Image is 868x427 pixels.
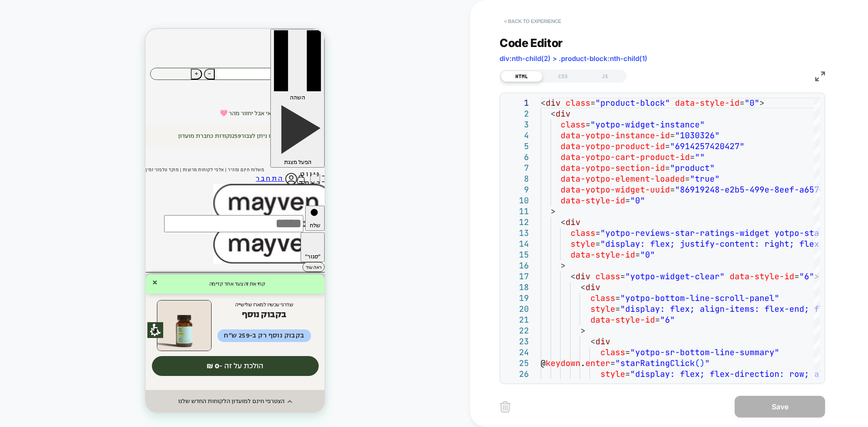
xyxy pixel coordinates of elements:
[2,293,18,309] input: לפתיחה תפריט להתאמה אישית
[590,336,595,347] span: <
[571,271,576,282] span: <
[561,184,670,195] span: data-yotpo-widget-uuid
[90,271,147,281] div: שדרגי עכשיו למארז שלישייה
[500,54,647,63] span: div:nth-child(2) > .product-block:nth-child(1)
[600,369,625,379] span: style
[505,282,529,293] div: 18
[759,98,764,108] span: >
[505,260,529,271] div: 16
[615,304,620,314] span: =
[595,98,670,108] span: "product-block"
[6,327,173,347] button: הולכת על זה -0 ₪
[580,358,585,368] span: .
[600,347,625,357] span: class
[590,119,705,130] span: "yotpo-widget-instance"
[610,358,615,368] span: =
[635,249,640,260] span: =
[670,184,675,195] span: =
[675,130,720,141] span: "1030326"
[561,163,665,173] span: data-yotpo-section-id
[730,271,794,282] span: data-style-id
[695,152,705,162] span: ""
[600,239,849,249] span: "display: flex; justify-content: right; flex-direc
[501,71,542,82] div: HTML
[505,249,529,260] div: 15
[571,228,595,238] span: class
[505,152,529,163] div: 6
[584,71,626,82] div: JS
[625,347,630,357] span: =
[665,163,670,173] span: =
[561,195,625,206] span: data-style-id
[675,184,864,195] span: "86919248-e2b5-499e-8eef-a657e1b980a1"
[615,358,695,368] span: "starRatingClick
[505,206,529,217] div: 11
[630,347,779,357] span: "yotpo-sr-bottom-line-summary"
[620,271,625,282] span: =
[551,206,556,216] span: >
[794,271,799,282] span: =
[505,119,529,130] div: 3
[561,217,566,227] span: <
[505,358,529,369] div: 25
[33,368,139,376] div: הצטרפי חינם למועדון הלקוחות החדש שלנו
[705,358,710,368] span: "
[561,119,585,130] span: class
[505,304,529,314] div: 20
[561,260,566,271] span: >
[505,271,529,282] div: 17
[505,108,529,119] div: 2
[541,358,546,368] span: @
[585,358,610,368] span: enter
[505,98,529,108] div: 1
[590,98,595,108] span: =
[665,141,670,151] span: =
[815,71,825,81] img: fullscreen
[745,98,759,108] span: "0"
[505,130,529,141] div: 4
[505,293,529,304] div: 19
[546,358,580,368] span: keydown
[585,119,590,130] span: =
[585,282,600,292] span: div
[655,314,660,325] span: =
[615,293,620,303] span: =
[595,271,620,282] span: class
[505,239,529,249] div: 14
[670,163,715,173] span: "product"
[500,14,566,28] button: < Back to experience
[61,332,74,343] span: 0 ₪
[590,304,615,314] span: style
[505,141,529,152] div: 5
[620,304,864,314] span: "display: flex; align-items: flex-end; flex-flow:
[685,174,690,184] span: =
[505,314,529,325] div: 21
[257,7,292,21] span: Theme: MAIN
[625,369,630,379] span: =
[595,228,600,238] span: =
[799,271,814,282] span: "6"
[541,98,546,108] span: <
[505,217,529,228] div: 12
[551,108,556,119] span: <
[670,141,745,151] span: "6914257420427"
[566,98,590,108] span: class
[675,98,740,108] span: data-style-id
[690,152,695,162] span: =
[695,358,700,368] span: (
[625,271,725,282] span: "yotpo-widget-clear"
[580,282,585,292] span: <
[505,369,529,380] div: 26
[561,152,690,162] span: data-yotpo-cart-product-id
[500,36,563,50] span: Code Editor
[500,401,511,413] img: delete
[505,174,529,184] div: 8
[11,251,172,259] span: קחי את זה צעד אחד קדימה
[595,239,600,249] span: =
[505,325,529,336] div: 22
[630,195,645,206] span: "0"
[556,108,571,119] span: div
[561,141,665,151] span: data-yotpo-product-id
[542,71,584,82] div: CSS
[576,271,590,282] span: div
